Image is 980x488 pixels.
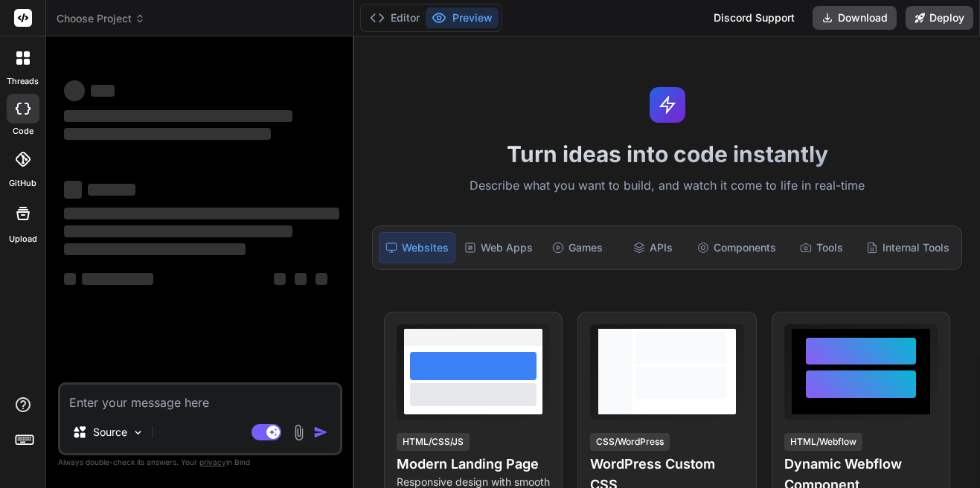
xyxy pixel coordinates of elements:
[590,433,670,451] div: CSS/WordPress
[906,6,973,30] button: Deploy
[363,141,971,167] h1: Turn ideas into code instantly
[64,80,85,101] span: ‌
[9,177,36,190] label: GitHub
[691,232,782,263] div: Components
[64,243,246,255] span: ‌
[82,273,153,285] span: ‌
[64,181,82,199] span: ‌
[57,11,145,26] span: Choose Project
[64,225,292,237] span: ‌
[64,208,339,219] span: ‌
[199,457,226,466] span: privacy
[364,7,426,28] button: Editor
[397,433,470,451] div: HTML/CSS/JS
[813,6,897,30] button: Download
[617,232,689,263] div: APIs
[93,425,127,440] p: Source
[458,232,539,263] div: Web Apps
[784,433,862,451] div: HTML/Webflow
[64,273,76,285] span: ‌
[426,7,499,28] button: Preview
[91,85,115,97] span: ‌
[64,128,271,140] span: ‌
[295,273,307,285] span: ‌
[290,424,307,441] img: attachment
[363,176,971,196] p: Describe what you want to build, and watch it come to life in real-time
[132,426,144,439] img: Pick Models
[860,232,955,263] div: Internal Tools
[316,273,327,285] span: ‌
[64,110,292,122] span: ‌
[705,6,804,30] div: Discord Support
[313,425,328,440] img: icon
[13,125,33,138] label: code
[9,233,37,245] label: Upload
[785,232,857,263] div: Tools
[88,184,135,196] span: ‌
[542,232,614,263] div: Games
[274,273,286,285] span: ‌
[58,455,342,469] p: Always double-check its answers. Your in Bind
[397,454,550,475] h4: Modern Landing Page
[7,75,39,88] label: threads
[379,232,455,263] div: Websites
